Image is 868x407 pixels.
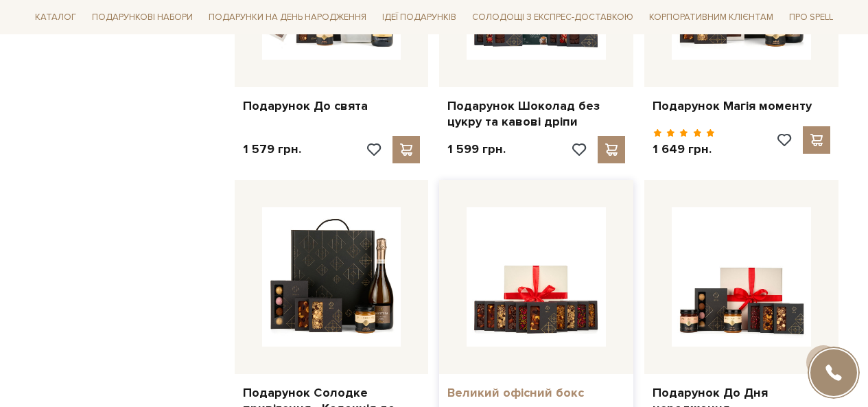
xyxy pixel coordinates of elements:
[377,7,462,28] span: Ідеї подарунків
[30,7,82,28] span: Каталог
[203,7,372,28] span: Подарунки на День народження
[243,141,301,157] p: 1 579 грн.
[784,7,838,28] span: Про Spell
[243,98,421,114] a: Подарунок До свята
[653,141,715,157] p: 1 649 грн.
[447,98,625,130] a: Подарунок Шоколад без цукру та кавові дріпи
[447,385,625,401] a: Великий офісний бокс
[653,98,830,114] a: Подарунок Магія моменту
[86,7,198,28] span: Подарункові набори
[467,5,639,29] a: Солодощі з експрес-доставкою
[447,141,506,157] p: 1 599 грн.
[644,5,779,29] a: Корпоративним клієнтам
